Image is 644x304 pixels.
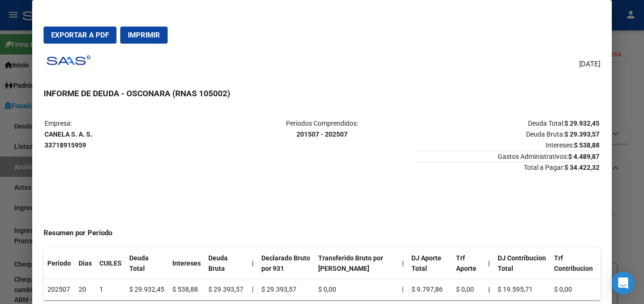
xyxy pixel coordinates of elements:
span: Exportar a PDF [51,31,109,39]
button: Imprimir [120,27,168,44]
th: Trf Aporte [452,248,484,279]
th: Deuda Total [125,248,169,279]
th: | [398,248,408,279]
button: Exportar a PDF [44,27,116,44]
td: $ 29.932,45 [125,279,169,300]
td: $ 0,00 [314,279,398,300]
td: $ 538,88 [169,279,205,300]
th: DJ Aporte Total [408,248,452,279]
td: $ 0,00 [550,279,600,300]
strong: $ 29.393,57 [564,130,599,138]
strong: $ 4.489,87 [568,153,599,160]
strong: $ 34.422,32 [564,164,599,171]
th: Dias [75,248,96,279]
th: DJ Contribucion Total [494,248,550,279]
span: Total a Pagar: [415,162,599,171]
td: $ 9.797,86 [408,279,452,300]
th: | [248,248,258,279]
span: Imprimir [128,31,160,39]
td: | [398,279,408,300]
div: Open Intercom Messenger [612,272,635,295]
span: [DATE] [579,59,600,70]
p: Empresa: [45,118,229,150]
td: 20 [75,279,96,300]
th: Declarado Bruto por 931 [258,248,314,279]
th: Trf Contribucion [550,248,600,279]
th: Periodo [44,248,75,279]
td: $ 29.393,57 [205,279,248,300]
td: $ 29.393,57 [258,279,314,300]
p: Periodos Comprendidos: [230,118,414,140]
strong: $ 538,88 [574,141,599,149]
strong: $ 29.932,45 [564,120,599,127]
p: Deuda Total: Deuda Bruta: Intereses: [415,118,599,150]
span: Gastos Administrativos: [415,151,599,160]
th: Intereses [169,248,205,279]
h4: Resumen por Período [44,228,600,239]
strong: CANELA S. A. S. 33718915959 [45,130,92,149]
td: | [248,279,258,300]
th: Transferido Bruto por [PERSON_NAME] [314,248,398,279]
strong: 201507 - 202507 [296,130,348,138]
th: | [484,248,494,279]
td: $ 19.595,71 [494,279,550,300]
td: $ 0,00 [452,279,484,300]
td: 1 [96,279,125,300]
th: | [484,279,494,300]
h3: INFORME DE DEUDA - OSCONARA (RNAS 105002) [44,87,600,100]
td: 202507 [44,279,75,300]
th: CUILES [96,248,125,279]
th: Deuda Bruta [205,248,248,279]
